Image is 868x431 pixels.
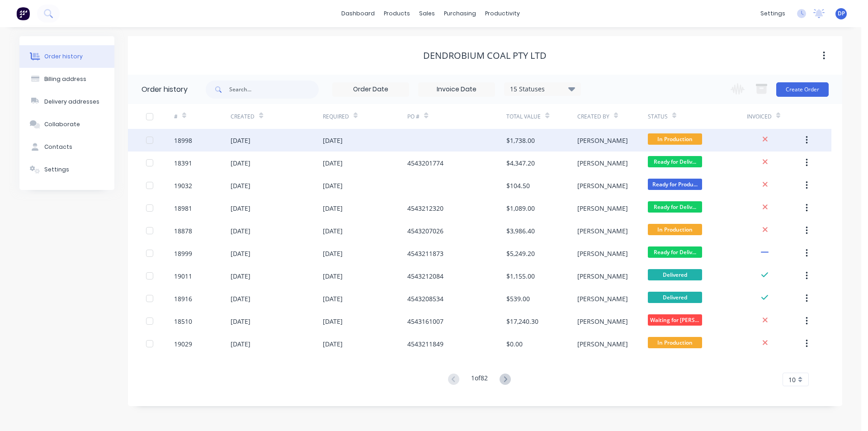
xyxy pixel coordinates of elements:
[407,104,506,129] div: PO #
[648,133,702,145] span: In Production
[481,7,524,20] div: productivity
[648,314,702,326] span: Waiting for [PERSON_NAME]
[506,136,535,145] div: $1,738.00
[407,226,443,236] div: 4543207026
[577,181,628,190] div: [PERSON_NAME]
[323,113,349,121] div: Required
[174,339,192,349] div: 19029
[323,136,343,145] div: [DATE]
[174,113,178,121] div: #
[231,113,255,121] div: Created
[174,249,192,258] div: 18999
[648,156,702,167] span: Ready for Deliv...
[577,113,609,121] div: Created By
[407,113,420,121] div: PO #
[506,113,541,121] div: Total Value
[19,90,114,113] button: Delivery addresses
[506,271,535,281] div: $1,155.00
[231,294,250,303] div: [DATE]
[231,317,250,326] div: [DATE]
[323,294,343,303] div: [DATE]
[419,83,495,96] input: Invoice Date
[323,104,408,129] div: Required
[439,7,481,20] div: purchasing
[19,136,114,158] button: Contacts
[648,113,668,121] div: Status
[231,339,250,349] div: [DATE]
[44,143,72,151] div: Contacts
[506,317,538,326] div: $17,240.30
[407,294,443,303] div: 4543208534
[323,204,343,213] div: [DATE]
[231,271,250,281] div: [DATE]
[648,179,702,190] span: Ready for Produ...
[323,158,343,168] div: [DATE]
[756,7,790,20] div: settings
[174,317,192,326] div: 18510
[323,317,343,326] div: [DATE]
[577,136,628,145] div: [PERSON_NAME]
[174,204,192,213] div: 18981
[231,181,250,190] div: [DATE]
[407,249,443,258] div: 4543211873
[44,75,86,83] div: Billing address
[577,226,628,236] div: [PERSON_NAME]
[142,84,188,95] div: Order history
[19,68,114,90] button: Billing address
[19,45,114,68] button: Order history
[788,375,796,384] span: 10
[505,84,580,94] div: 15 Statuses
[44,120,80,128] div: Collaborate
[577,317,628,326] div: [PERSON_NAME]
[44,166,69,174] div: Settings
[174,181,192,190] div: 19032
[577,204,628,213] div: [PERSON_NAME]
[323,339,343,349] div: [DATE]
[407,158,443,168] div: 4543201774
[577,294,628,303] div: [PERSON_NAME]
[506,104,577,129] div: Total Value
[776,82,829,97] button: Create Order
[323,226,343,236] div: [DATE]
[407,317,443,326] div: 4543161007
[648,269,702,280] span: Delivered
[19,158,114,181] button: Settings
[337,7,379,20] a: dashboard
[648,337,702,348] span: In Production
[323,249,343,258] div: [DATE]
[577,271,628,281] div: [PERSON_NAME]
[231,249,250,258] div: [DATE]
[174,104,231,129] div: #
[174,271,192,281] div: 19011
[174,294,192,303] div: 18916
[747,113,772,121] div: Invoiced
[577,339,628,349] div: [PERSON_NAME]
[231,204,250,213] div: [DATE]
[407,339,443,349] div: 4543211849
[471,373,488,386] div: 1 of 82
[506,339,523,349] div: $0.00
[333,83,409,96] input: Order Date
[407,271,443,281] div: 4543212084
[577,104,648,129] div: Created By
[19,113,114,136] button: Collaborate
[648,224,702,235] span: In Production
[648,246,702,258] span: Ready for Deliv...
[323,271,343,281] div: [DATE]
[506,294,530,303] div: $539.00
[838,9,845,18] span: DP
[231,104,322,129] div: Created
[174,158,192,168] div: 18391
[407,204,443,213] div: 4543212320
[506,204,535,213] div: $1,089.00
[506,226,535,236] div: $3,986.40
[231,136,250,145] div: [DATE]
[747,104,803,129] div: Invoiced
[44,98,99,106] div: Delivery addresses
[379,7,415,20] div: products
[323,181,343,190] div: [DATE]
[577,249,628,258] div: [PERSON_NAME]
[648,201,702,213] span: Ready for Deliv...
[506,249,535,258] div: $5,249.20
[229,81,319,99] input: Search...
